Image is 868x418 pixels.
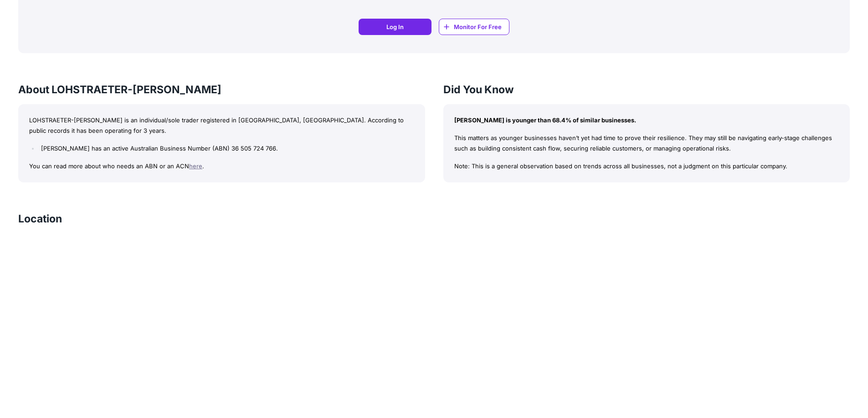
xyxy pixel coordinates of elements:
[454,22,502,31] span: Monitor For Free
[454,161,839,171] p: Note: This is a general observation based on trends across all businesses, not a judgment on this...
[439,19,509,35] a: Monitor For Free
[29,115,414,136] p: LOHSTRAETER-[PERSON_NAME] is an individual/sole trader registered in [GEOGRAPHIC_DATA], [GEOGRAPH...
[29,161,414,171] p: You can read more about who needs an ABN or an ACN .
[454,133,839,154] p: This matters as younger businesses haven’t yet had time to prove their resilience. They may still...
[189,162,202,170] a: here
[359,19,431,35] a: Log In
[39,143,414,154] li: [PERSON_NAME] has an active Australian Business Number (ABN) 36 505 724 766.
[386,22,404,31] span: Log In
[454,115,839,126] p: [PERSON_NAME] is younger than 68.4% of similar businesses.
[18,82,425,97] h3: About LOHSTRAETER-[PERSON_NAME]
[18,212,62,226] h3: Location
[443,82,850,97] h3: Did You Know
